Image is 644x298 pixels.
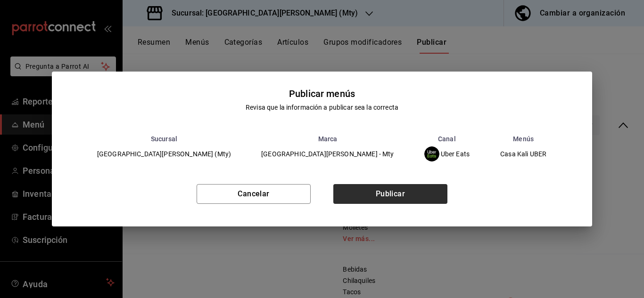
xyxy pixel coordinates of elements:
div: Publicar menús [289,87,355,101]
span: Casa Kali UBER [500,151,546,157]
th: Sucursal [82,135,246,143]
td: [GEOGRAPHIC_DATA][PERSON_NAME] - Mty [246,143,409,165]
th: Menús [485,135,562,143]
button: Publicar [333,184,447,204]
div: Uber Eats [424,146,470,161]
td: [GEOGRAPHIC_DATA][PERSON_NAME] (Mty) [82,143,246,165]
button: Cancelar [197,184,311,204]
th: Canal [409,135,485,143]
th: Marca [246,135,409,143]
div: Revisa que la información a publicar sea la correcta [246,103,398,113]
